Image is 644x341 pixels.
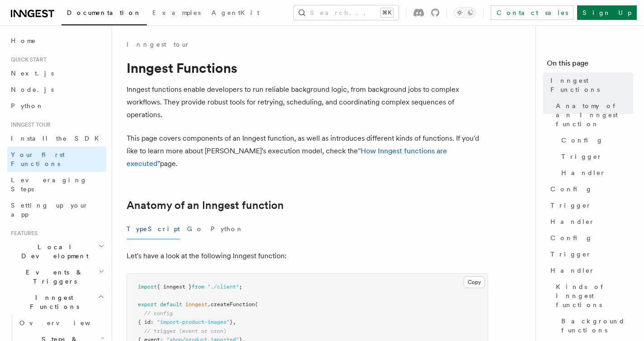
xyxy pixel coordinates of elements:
[7,147,106,172] a: Your first Functions
[7,268,99,286] span: Events & Triggers
[547,197,633,213] a: Trigger
[547,262,633,279] a: Handler
[127,83,488,121] p: Inngest functions enable developers to run reliable background logic, from background jobs to com...
[192,284,204,290] span: from
[11,151,65,167] span: Your first Functions
[550,266,595,275] span: Handler
[61,3,147,25] a: Documentation
[552,279,633,313] a: Kinds of Inngest functions
[144,310,173,317] span: // config
[185,301,207,308] span: inngest
[7,264,106,289] button: Events & Triggers
[550,217,595,226] span: Handler
[147,3,206,24] a: Examples
[207,284,239,290] span: "./client"
[11,176,87,193] span: Leveraging Steps
[7,230,38,237] span: Features
[561,317,633,335] span: Background functions
[7,197,106,223] a: Setting up your app
[150,319,154,325] span: :
[211,219,244,239] button: Python
[212,9,259,16] span: AgentKit
[11,135,104,142] span: Install the SDK
[7,121,51,128] span: Inngest tour
[7,81,106,98] a: Node.js
[381,8,393,17] kbd: ⌘K
[558,148,633,165] a: Trigger
[127,199,284,212] a: Anatomy of an Inngest function
[464,276,485,288] button: Copy
[558,165,633,181] a: Handler
[547,246,633,262] a: Trigger
[127,250,488,262] p: Let's have a look at the following Inngest function:
[67,9,141,16] span: Documentation
[556,101,633,128] span: Anatomy of an Inngest function
[556,282,633,309] span: Kinds of Inngest functions
[187,219,203,239] button: Go
[157,319,230,325] span: "import-product-images"
[547,230,633,246] a: Config
[127,132,488,170] p: This page covers components of an Inngest function, as well as introduces different kinds of func...
[16,315,106,331] a: Overview
[157,284,192,290] span: { inngest }
[127,60,488,76] h1: Inngest Functions
[558,132,633,148] a: Config
[550,76,633,94] span: Inngest Functions
[7,242,99,260] span: Local Development
[550,201,592,210] span: Trigger
[11,86,54,93] span: Node.js
[127,40,190,49] a: Inngest tour
[239,284,242,290] span: ;
[19,319,113,327] span: Overview
[491,5,573,20] a: Contact sales
[7,65,106,81] a: Next.js
[547,213,633,230] a: Handler
[558,313,633,338] a: Background functions
[7,98,106,114] a: Python
[552,98,633,132] a: Anatomy of an Inngest function
[577,5,637,20] a: Sign Up
[7,56,47,63] span: Quick start
[127,219,180,239] button: TypeScript
[206,3,265,24] a: AgentKit
[561,136,603,145] span: Config
[7,239,106,264] button: Local Development
[561,152,602,161] span: Trigger
[144,328,226,334] span: // trigger (event or cron)
[11,102,44,109] span: Python
[11,36,36,45] span: Home
[230,319,233,325] span: }
[7,289,106,315] button: Inngest Functions
[547,181,633,197] a: Config
[547,72,633,98] a: Inngest Functions
[152,9,201,16] span: Examples
[7,293,98,311] span: Inngest Functions
[550,233,592,242] span: Config
[138,284,157,290] span: import
[561,168,606,177] span: Handler
[7,130,106,147] a: Install the SDK
[207,301,255,308] span: .createFunction
[138,319,150,325] span: { id
[11,70,54,77] span: Next.js
[160,301,182,308] span: default
[550,250,592,259] span: Trigger
[7,33,106,49] a: Home
[11,202,89,218] span: Setting up your app
[454,7,476,18] button: Toggle dark mode
[294,5,399,20] button: Search...⌘K
[547,58,633,72] h4: On this page
[138,301,157,308] span: export
[233,319,236,325] span: ,
[7,172,106,197] a: Leveraging Steps
[255,301,258,308] span: (
[550,185,592,194] span: Config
